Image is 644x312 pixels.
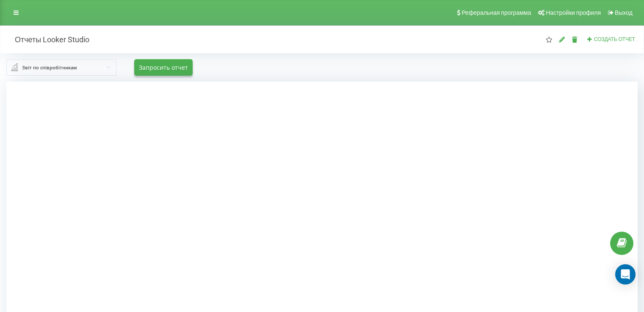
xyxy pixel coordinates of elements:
div: Звіт по співробітникам [22,63,77,72]
i: Создать отчет [586,36,592,41]
h2: Отчеты Looker Studio [6,35,89,44]
i: Удалить отчет [571,36,578,42]
span: Настройки профиля [546,9,601,16]
span: Выход [615,9,633,16]
i: Этот отчет будет загружен первым при открытии "Отчеты Looker Studio". Вы можете назначить любой д... [546,36,553,42]
div: Open Intercom Messenger [615,264,636,285]
span: Создать отчет [594,36,635,42]
button: Создать отчет [584,36,638,43]
span: Реферальная программа [462,9,531,16]
i: Редактировать отчет [558,36,566,42]
button: Запросить отчет [134,59,193,76]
